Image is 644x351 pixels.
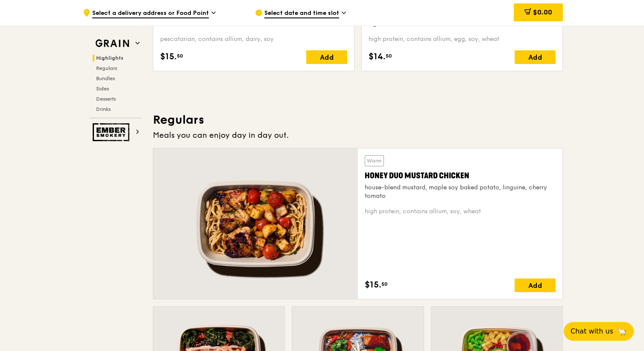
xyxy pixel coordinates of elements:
span: $15. [365,278,381,291]
span: Chat with us [571,326,613,336]
span: Bundles [96,75,115,81]
h3: Regulars [153,112,563,128]
div: Add [306,50,347,64]
div: house-blend mustard, maple soy baked potato, linguine, cherry tomato [365,183,556,200]
div: Warm [365,155,384,166]
span: 50 [381,281,388,287]
span: $15. [160,50,177,63]
img: Grain web logo [93,36,132,51]
div: high protein, contains allium, egg, soy, wheat [369,35,556,44]
span: Regulars [96,65,117,71]
button: Chat with us🦙 [564,322,634,341]
div: Add [515,50,556,64]
span: Highlights [96,55,123,61]
span: Select date and time slot [264,9,339,18]
span: 50 [177,52,183,59]
div: high protein, contains allium, soy, wheat [365,207,556,216]
span: 🦙 [617,326,627,336]
span: Desserts [96,96,116,102]
span: Drinks [96,106,111,112]
img: Ember Smokery web logo [93,123,132,141]
span: 50 [386,52,392,59]
span: Select a delivery address or Food Point [92,9,209,18]
span: $0.00 [533,8,552,16]
span: Sides [96,86,109,92]
div: Meals you can enjoy day in day out. [153,129,563,141]
div: Honey Duo Mustard Chicken [365,170,556,182]
span: $14. [369,50,386,63]
div: pescatarian, contains allium, dairy, soy [160,35,347,44]
div: Add [515,278,556,292]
